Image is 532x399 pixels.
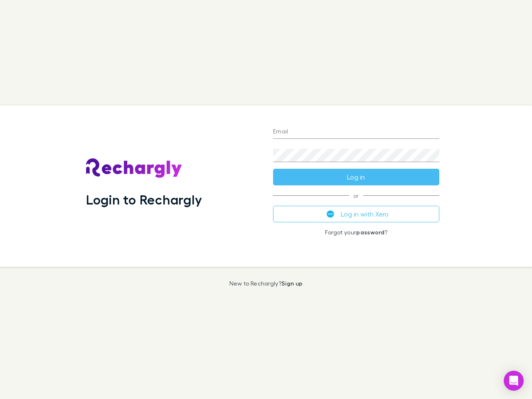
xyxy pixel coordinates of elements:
a: Sign up [281,280,303,287]
button: Log in with Xero [273,206,439,222]
p: New to Rechargly? [229,280,303,287]
a: password [356,229,384,236]
span: or [273,195,439,196]
div: Open Intercom Messenger [504,371,524,391]
img: Xero's logo [327,210,334,218]
p: Forgot your ? [273,229,439,236]
button: Log in [273,169,439,185]
img: Rechargly's Logo [86,158,182,178]
h1: Login to Rechargly [86,192,202,207]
